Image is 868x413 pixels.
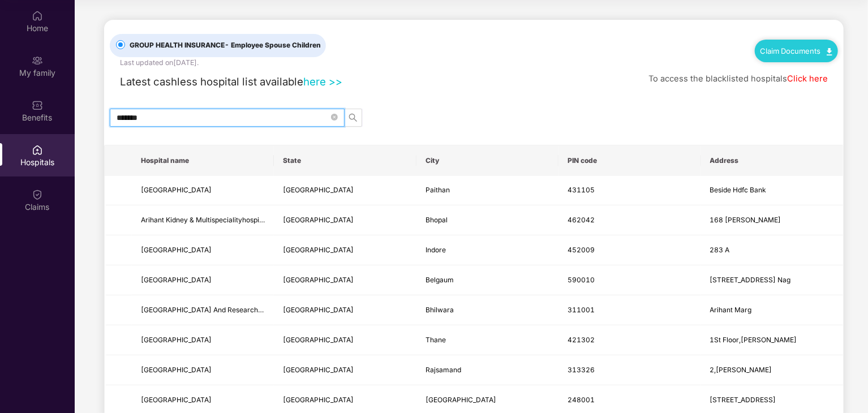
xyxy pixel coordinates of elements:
[568,395,595,404] span: 248001
[344,109,362,127] button: search
[426,246,446,254] span: Indore
[32,189,43,200] img: svg+xml;base64,PHN2ZyBpZD0iQ2xhaW0iIHhtbG5zPSJodHRwOi8vd3d3LnczLm9yZy8yMDAwL3N2ZyIgd2lkdGg9IjIwIi...
[331,114,338,121] span: close-circle
[274,205,416,235] td: Madhya Pradesh
[274,355,416,385] td: Rajasthan
[568,335,595,344] span: 421302
[710,156,834,165] span: Address
[787,74,828,84] a: Click here
[710,365,772,374] span: 2,[PERSON_NAME]
[710,395,776,404] span: [STREET_ADDRESS]
[426,335,446,344] span: Thane
[416,325,558,355] td: Thane
[283,335,354,344] span: [GEOGRAPHIC_DATA]
[283,395,354,404] span: [GEOGRAPHIC_DATA]
[345,113,362,122] span: search
[416,265,558,295] td: Belgaum
[701,176,843,206] td: Beside Hdfc Bank
[416,176,558,206] td: Paithan
[141,216,267,224] span: Arihant Kidney & Multispecialityhospital
[32,100,43,111] img: svg+xml;base64,PHN2ZyBpZD0iQmVuZWZpdHMiIHhtbG5zPSJodHRwOi8vd3d3LnczLm9yZy8yMDAwL3N2ZyIgd2lkdGg9Ij...
[283,216,354,224] span: [GEOGRAPHIC_DATA]
[274,265,416,295] td: Karnataka
[141,306,290,314] span: [GEOGRAPHIC_DATA] And Research Sansthan
[141,335,212,344] span: [GEOGRAPHIC_DATA]
[568,246,595,254] span: 452009
[701,205,843,235] td: 168 Akbarpur Vineetkunj
[125,40,325,51] span: GROUP HEALTH INSURANCE
[141,156,265,165] span: Hospital name
[141,365,212,374] span: [GEOGRAPHIC_DATA]
[701,325,843,355] td: 1St Floor,Arihant Darshan
[701,265,843,295] td: Cst No 10632 A1 B Nehru Nag
[274,325,416,355] td: Maharashtra
[426,306,454,314] span: Bhilwara
[132,176,274,206] td: Arihant Hospital
[274,145,416,176] th: State
[416,145,558,176] th: City
[283,306,354,314] span: [GEOGRAPHIC_DATA]
[274,176,416,206] td: Maharashtra
[416,205,558,235] td: Bhopal
[283,246,354,254] span: [GEOGRAPHIC_DATA]
[331,112,338,123] span: close-circle
[141,246,212,254] span: [GEOGRAPHIC_DATA]
[701,355,843,385] td: 2,Arihant Nagar
[568,216,595,224] span: 462042
[710,276,791,284] span: [STREET_ADDRESS] Nag
[274,295,416,325] td: Rajasthan
[132,145,274,176] th: Hospital name
[120,75,303,88] span: Latest cashless hospital list available
[710,246,730,254] span: 283 A
[701,145,843,176] th: Address
[132,295,274,325] td: Arihant Hospital And Research Sansthan
[568,365,595,374] span: 313326
[558,145,701,176] th: PIN code
[32,55,43,66] img: svg+xml;base64,PHN2ZyB3aWR0aD0iMjAiIGhlaWdodD0iMjAiIHZpZXdCb3g9IjAgMCAyMCAyMCIgZmlsbD0ibm9uZSIgeG...
[426,186,450,194] span: Paithan
[132,235,274,265] td: Arihant Hospital And Reserach Centre
[416,235,558,265] td: Indore
[141,395,212,404] span: [GEOGRAPHIC_DATA]
[283,186,354,194] span: [GEOGRAPHIC_DATA]
[710,216,781,224] span: 168 [PERSON_NAME]
[416,295,558,325] td: Bhilwara
[710,335,797,344] span: 1St Floor,[PERSON_NAME]
[303,75,342,88] a: here >>
[416,355,558,385] td: Rajsamand
[132,205,274,235] td: Arihant Kidney & Multispecialityhospital
[710,186,767,194] span: Beside Hdfc Bank
[32,144,43,156] img: svg+xml;base64,PHN2ZyBpZD0iSG9zcGl0YWxzIiB4bWxucz0iaHR0cDovL3d3dy53My5vcmcvMjAwMC9zdmciIHdpZHRoPS...
[132,265,274,295] td: Arihant Hospital
[132,355,274,385] td: Shreejee Hospital
[648,74,787,84] span: To access the blacklisted hospitals
[426,276,454,284] span: Belgaum
[283,276,354,284] span: [GEOGRAPHIC_DATA]
[141,186,212,194] span: [GEOGRAPHIC_DATA]
[568,186,595,194] span: 431105
[283,365,354,374] span: [GEOGRAPHIC_DATA]
[120,57,199,68] div: Last updated on [DATE] .
[568,306,595,314] span: 311001
[701,295,843,325] td: Arihant Marg
[760,46,832,55] a: Claim Documents
[426,365,461,374] span: Rajsamand
[274,235,416,265] td: Madhya Pradesh
[225,41,321,49] span: - Employee Spouse Children
[701,235,843,265] td: 283 A
[132,325,274,355] td: Platinum Hospital
[827,48,832,55] img: svg+xml;base64,PHN2ZyB4bWxucz0iaHR0cDovL3d3dy53My5vcmcvMjAwMC9zdmciIHdpZHRoPSIxMC40IiBoZWlnaHQ9Ij...
[568,276,595,284] span: 590010
[32,10,43,21] img: svg+xml;base64,PHN2ZyBpZD0iSG9tZSIgeG1sbnM9Imh0dHA6Ly93d3cudzMub3JnLzIwMDAvc3ZnIiB3aWR0aD0iMjAiIG...
[141,276,212,284] span: [GEOGRAPHIC_DATA]
[710,306,752,314] span: Arihant Marg
[426,395,496,404] span: [GEOGRAPHIC_DATA]
[426,216,448,224] span: Bhopal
